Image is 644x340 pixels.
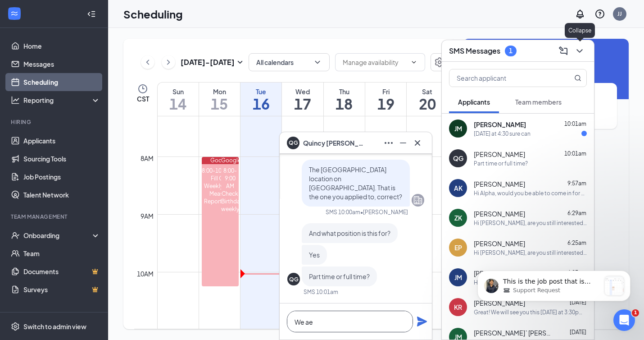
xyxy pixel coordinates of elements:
[240,83,281,116] a: September 16, 2025
[158,87,199,96] div: Sun
[137,94,149,103] span: CST
[454,273,462,282] div: JM
[240,87,281,96] div: Tue
[309,229,390,237] span: And what position is this for?
[454,303,462,312] div: KR
[613,309,635,331] iframe: Intercom live chat
[453,154,463,163] div: QG
[235,57,245,68] svg: SmallChevronDown
[23,150,100,168] a: Sourcing Tools
[282,87,323,96] div: Wed
[309,251,320,259] span: Yes
[567,239,586,246] span: 6:25am
[304,288,338,296] div: SMS 10:01am
[23,96,101,105] div: Reporting
[564,120,586,127] span: 10:01am
[558,46,569,56] svg: ComposeMessage
[123,6,183,22] h1: Scheduling
[343,57,407,67] input: Manage availability
[135,326,155,336] div: 11am
[454,213,462,222] div: ZK
[158,83,199,116] a: September 14, 2025
[365,96,406,111] h1: 19
[574,74,581,82] svg: MagnifyingGlass
[574,46,585,56] svg: ChevronDown
[221,167,239,190] div: 8:00-9:00 AM
[398,138,408,148] svg: Minimize
[11,96,20,105] svg: Analysis
[289,276,299,283] div: QG
[431,53,449,71] a: Settings
[407,87,448,96] div: Sat
[474,219,587,227] div: Hi [PERSON_NAME], are you still interested in working here at [DEMOGRAPHIC_DATA][GEOGRAPHIC_DATA]...
[474,239,525,248] span: [PERSON_NAME]
[11,231,20,240] svg: UserCheck
[454,184,463,193] div: AK
[474,160,528,167] div: Part time or full time?
[240,96,281,111] h1: 16
[567,180,586,187] span: 9:57am
[413,195,423,206] svg: Company
[632,309,639,317] span: 1
[474,120,526,129] span: [PERSON_NAME]
[313,58,322,67] svg: ChevronDown
[141,55,154,69] button: ChevronLeft
[570,329,586,335] span: [DATE]
[23,262,100,280] a: DocumentsCrown
[282,83,323,116] a: September 17, 2025
[412,138,423,148] svg: Cross
[11,118,99,126] div: Hiring
[449,46,500,56] h3: SMS Messages
[162,55,175,69] button: ChevronRight
[454,124,462,133] div: JM
[23,186,100,204] a: Talent Network
[565,23,595,38] div: Collapse
[202,167,239,175] div: 8:00-10:15 AM
[23,37,100,55] a: Home
[23,73,100,91] a: Scheduling
[249,53,330,71] button: All calendarsChevronDown
[407,83,448,116] a: September 20, 2025
[326,208,360,216] div: SMS 10:00am
[139,153,155,163] div: 8am
[23,244,100,262] a: Team
[324,96,365,111] h1: 18
[474,150,525,159] span: [PERSON_NAME]
[10,9,19,18] svg: WorkstreamLogo
[11,322,20,331] svg: Settings
[324,83,365,116] a: September 18, 2025
[515,98,562,106] span: Team members
[474,209,525,218] span: [PERSON_NAME]
[23,132,100,150] a: Applicants
[464,253,644,316] iframe: Intercom notifications message
[454,243,462,252] div: EP
[474,189,587,197] div: Hi Alpha, would you be able to come in for an interview [DATE] at 1:30pm?
[87,9,96,18] svg: Collapse
[23,280,100,299] a: SurveysCrown
[135,269,155,279] div: 10am
[199,96,240,111] h1: 15
[181,57,235,67] h3: [DATE] - [DATE]
[365,87,406,96] div: Fri
[282,96,323,111] h1: 17
[410,136,425,150] button: Cross
[11,213,99,221] div: Team Management
[417,316,427,327] svg: Plane
[164,57,173,68] svg: ChevronRight
[221,190,239,213] div: Check Birthday/anniversarys weekly
[458,98,490,106] span: Applicants
[324,87,365,96] div: Thu
[396,136,410,150] button: Minimize
[23,168,100,186] a: Job Postings
[221,157,239,164] div: Google
[410,59,417,66] svg: ChevronDown
[509,47,512,55] div: 1
[474,130,531,138] div: [DATE] at 4:30 sure can
[575,9,585,19] svg: Notifications
[309,272,370,280] span: Part time or full time?
[202,157,239,164] div: Google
